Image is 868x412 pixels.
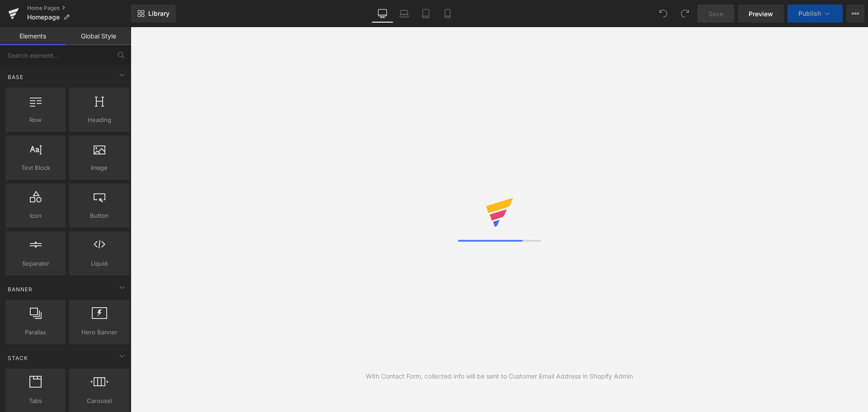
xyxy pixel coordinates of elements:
span: Row [8,115,63,125]
a: Laptop [393,5,415,23]
span: Preview [749,9,773,19]
a: Mobile [437,5,458,23]
span: Icon [8,211,63,220]
span: Tabs [8,396,63,406]
a: Global Style [66,27,131,45]
a: New Library [131,5,176,23]
span: Base [7,73,24,81]
span: Banner [7,285,33,294]
span: Image [72,163,127,173]
span: Button [72,211,127,220]
span: Parallax [8,328,63,337]
span: Publish [798,10,821,17]
span: Heading [72,115,127,125]
span: Carousel [72,396,127,406]
button: Undo [654,5,672,23]
span: Save [708,9,723,19]
a: Preview [738,5,784,23]
span: Library [148,9,170,18]
a: Desktop [372,5,393,23]
button: Publish [788,5,843,23]
span: Text Block [8,163,63,173]
button: Redo [676,5,694,23]
div: With Contact Form, collected info will be sent to Customer Email Address in Shopify Admin [366,371,633,381]
span: Hero Banner [72,328,127,337]
a: Home Pages [27,5,131,12]
span: Separator [8,259,63,268]
a: Tablet [415,5,437,23]
span: Stack [7,354,29,362]
span: Liquid [72,259,127,268]
button: More [846,5,864,23]
span: Homepage [27,14,60,21]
